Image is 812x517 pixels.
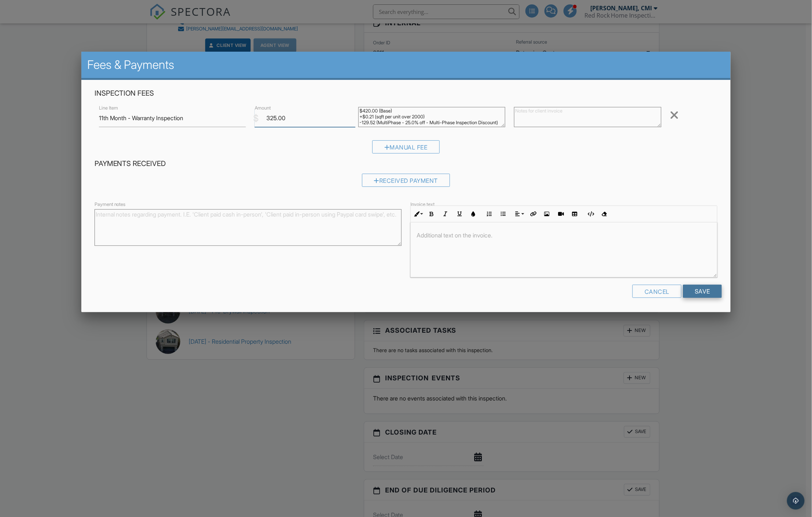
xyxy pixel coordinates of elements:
button: Unordered List [496,207,510,221]
a: Received Payment [362,179,450,186]
button: Underline (Ctrl+U) [453,207,466,221]
button: Inline Style [411,207,425,221]
label: Line Item [99,105,118,111]
h4: Payments Received [95,159,718,169]
h2: Fees & Payments [87,58,725,72]
button: Code View [583,207,597,221]
div: $ [253,112,259,125]
button: Insert Image (Ctrl+P) [540,207,554,221]
div: Cancel [632,285,682,298]
button: Insert Video [554,207,568,221]
button: Ordered List [482,207,496,221]
label: Payment notes [95,201,126,208]
button: Insert Table [568,207,582,221]
div: Open Intercom Messenger [787,492,805,510]
label: Amount [255,105,271,111]
button: Insert Link (Ctrl+K) [526,207,540,221]
a: Manual Fee [372,145,440,152]
button: Align [512,207,526,221]
input: Save [683,285,722,298]
button: Clear Formatting [597,207,611,221]
h4: Inspection Fees [95,89,718,98]
button: Italic (Ctrl+I) [439,207,453,221]
textarea: $420.00 (Base) +$0.21 (sqft per unit over 2000) -129.52 (MultiPhase - 25.0% off - Multi-Phase Ins... [358,107,505,127]
button: Bold (Ctrl+B) [425,207,439,221]
div: Received Payment [362,174,450,187]
button: Colors [466,207,480,221]
div: Manual Fee [372,140,440,154]
label: Invoice text [410,201,435,208]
